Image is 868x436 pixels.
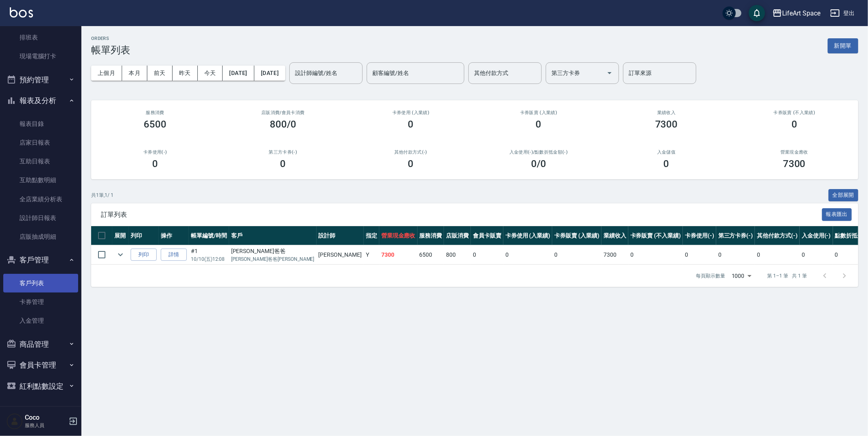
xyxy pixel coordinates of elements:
td: 0 [503,245,553,264]
th: 卡券販賣 (入業績) [552,226,601,245]
h3: 服務消費 [101,110,209,115]
button: 今天 [198,66,223,81]
h3: 0 [408,119,413,130]
th: 列印 [129,226,159,245]
h3: 0 /0 [531,158,546,170]
td: Y [364,245,379,264]
p: 服務人員 [25,422,66,429]
button: 上個月 [91,66,122,81]
th: 入金使用(-) [800,226,833,245]
a: 客戶列表 [3,274,78,293]
a: 全店業績分析表 [3,190,78,209]
th: 店販消費 [444,226,471,245]
p: 每頁顯示數量 [696,272,725,280]
th: 其他付款方式(-) [755,226,800,245]
th: 指定 [364,226,379,245]
th: 卡券使用 (入業績) [503,226,553,245]
button: LifeArt Space [769,5,824,22]
button: 會員卡管理 [3,355,78,376]
h2: 入金儲值 [612,150,721,155]
button: 預約管理 [3,69,78,90]
img: Person [7,413,23,429]
h2: 營業現金應收 [740,150,848,155]
th: 第三方卡券(-) [716,226,755,245]
td: 800 [444,245,471,264]
td: 0 [800,245,833,264]
h3: 7300 [783,158,806,170]
td: 0 [716,245,755,264]
button: [DATE] [254,66,285,81]
td: 0 [755,245,800,264]
td: 6500 [418,245,444,264]
button: 紅利點數設定 [3,376,78,397]
a: 卡券管理 [3,293,78,311]
h3: 0 [791,119,797,130]
a: 報表目錄 [3,115,78,133]
td: 7300 [379,245,418,264]
td: [PERSON_NAME] [317,245,364,264]
th: 帳單編號/時間 [189,226,229,245]
a: 店販抽成明細 [3,227,78,246]
button: 列印 [131,249,157,261]
button: 全部展開 [829,189,859,202]
th: 卡券販賣 (不入業績) [628,226,683,245]
h2: 店販消費 /會員卡消費 [229,110,337,115]
h3: 0 [152,158,158,170]
h3: 0 [408,158,413,170]
button: save [749,5,765,21]
button: 新開單 [828,38,858,53]
h3: 0 [664,158,669,170]
h2: 第三方卡券(-) [229,150,337,155]
a: 現場電腦打卡 [3,47,78,66]
th: 客戶 [229,226,317,245]
a: 店家日報表 [3,133,78,152]
button: [DATE] [223,66,254,81]
td: 0 [552,245,601,264]
a: 詳情 [161,249,187,261]
button: 昨天 [173,66,198,81]
a: 報表匯出 [822,210,852,218]
a: 入金管理 [3,311,78,330]
td: 0 [628,245,683,264]
h2: ORDERS [91,36,130,41]
h2: 業績收入 [612,110,721,115]
p: 10/10 (五) 12:08 [191,255,227,263]
h5: Coco [25,414,66,422]
h3: 帳單列表 [91,44,130,56]
button: 報表匯出 [822,208,852,221]
h2: 其他付款方式(-) [356,150,465,155]
div: 1000 [728,265,754,287]
h2: 卡券販賣 (不入業績) [740,110,848,115]
h3: 0 [536,119,542,130]
button: 客戶管理 [3,249,78,271]
h2: 卡券販賣 (入業績) [484,110,593,115]
h3: 6500 [144,119,166,130]
p: 第 1–1 筆 共 1 筆 [767,272,807,280]
th: 服務消費 [418,226,444,245]
th: 設計師 [317,226,364,245]
td: #1 [189,245,229,264]
h2: 卡券使用 (入業績) [356,110,465,115]
button: 本月 [122,66,147,81]
th: 操作 [159,226,189,245]
span: 訂單列表 [101,211,822,219]
div: [PERSON_NAME]爸爸 [231,247,315,255]
a: 排班表 [3,28,78,47]
td: 0 [683,245,716,264]
td: 0 [471,245,503,264]
h3: 800/0 [270,119,296,130]
p: 共 1 筆, 1 / 1 [91,192,114,199]
button: 登出 [827,6,858,21]
button: 前天 [147,66,173,81]
button: Open [603,66,616,79]
a: 設計師日報表 [3,209,78,227]
th: 卡券使用(-) [683,226,716,245]
a: 新開單 [828,42,858,49]
button: 報表及分析 [3,90,78,111]
img: Logo [10,7,33,18]
th: 營業現金應收 [379,226,418,245]
th: 會員卡販賣 [471,226,503,245]
h3: 0 [280,158,286,170]
a: 互助日報表 [3,152,78,171]
a: 互助點數明細 [3,171,78,189]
